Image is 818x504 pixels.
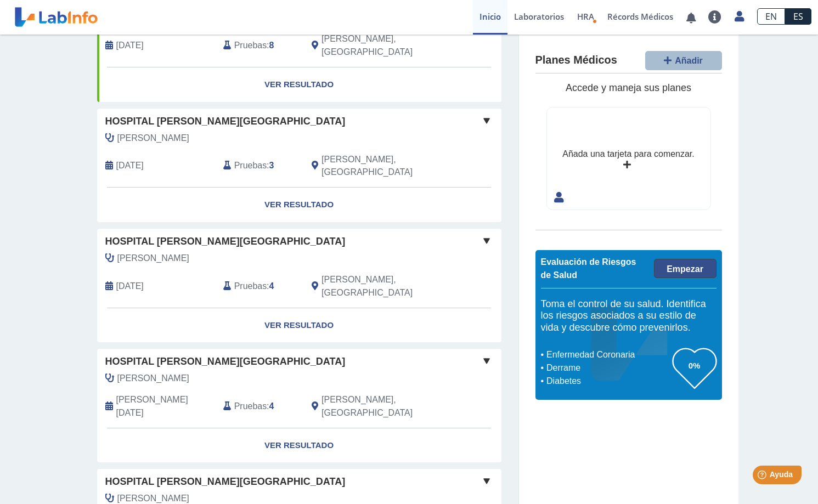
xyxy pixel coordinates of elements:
a: Ver Resultado [97,67,501,102]
li: Diabetes [544,375,673,388]
span: Hospital [PERSON_NAME][GEOGRAPHIC_DATA] [105,114,346,129]
span: Hospital [PERSON_NAME][GEOGRAPHIC_DATA] [105,474,346,489]
b: 4 [269,401,274,411]
span: 2025-01-25 [116,393,215,420]
span: Accede y maneja sus planes [566,82,691,93]
a: EN [757,8,785,25]
span: HRA [577,11,594,22]
span: 2025-08-23 [116,159,144,172]
b: 4 [269,281,274,291]
li: Derrame [544,361,673,375]
b: 3 [269,161,274,170]
h4: Planes Médicos [535,54,617,67]
span: Ponce, PR [321,273,443,299]
b: 8 [269,41,274,50]
span: Pruebas [234,159,267,172]
span: Evaluación de Riesgos de Salud [541,257,636,280]
div: : [215,153,303,179]
span: Ponce, PR [321,32,443,59]
h5: Toma el control de su salud. Identifica los riesgos asociados a su estilo de vida y descubre cómo... [541,298,717,334]
span: Gonzalez Sotomayor, Antonio [117,252,189,265]
a: Ver Resultado [97,188,501,222]
div: : [215,393,303,420]
span: Pruebas [234,400,267,413]
span: Rivera Vega, Carol [117,372,189,385]
a: Ver Resultado [97,308,501,343]
span: Empezar [667,264,703,274]
li: Enfermedad Coronaria [544,348,673,361]
span: Ponce, PR [321,393,443,420]
iframe: Help widget launcher [720,461,806,492]
span: Hospital [PERSON_NAME][GEOGRAPHIC_DATA] [105,354,346,369]
span: 2020-09-10 [116,39,144,52]
span: Ponce, PR [321,153,443,179]
span: Hospital [PERSON_NAME][GEOGRAPHIC_DATA] [105,234,346,249]
div: : [215,273,303,299]
h3: 0% [673,359,717,372]
button: Añadir [645,51,722,70]
div: : [215,32,303,59]
a: Empezar [654,259,717,278]
span: Pruebas [234,280,267,293]
a: Ver Resultado [97,428,501,463]
span: Vilaro Chardon, Juan [117,132,189,145]
span: 2025-06-09 [116,280,144,293]
div: Añada una tarjeta para comenzar. [562,148,694,161]
a: ES [785,8,811,25]
span: Pruebas [234,39,267,52]
span: Añadir [675,56,703,65]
